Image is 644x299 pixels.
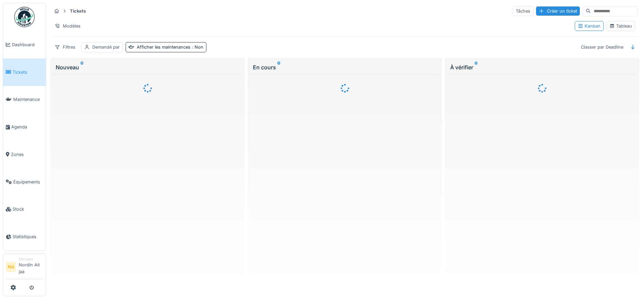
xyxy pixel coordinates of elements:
[14,7,35,27] img: Badge_color-CXgf-gQk.svg
[11,124,43,130] span: Agenda
[578,42,626,52] div: Classer par Deadline
[92,44,120,50] div: Demandé par
[3,31,46,58] a: Dashboard
[3,223,46,250] a: Statistiques
[80,63,84,71] sup: 0
[52,42,78,52] div: Filtres
[253,63,437,71] div: En cours
[3,168,46,196] a: Équipements
[6,257,43,279] a: NA ManagerNordin Ait jaa
[12,41,43,48] span: Dashboard
[11,151,43,158] span: Zones
[277,63,280,71] sup: 0
[190,45,203,50] span: : Non
[475,63,478,71] sup: 0
[578,23,601,29] div: Kanban
[3,86,46,113] a: Maintenance
[13,69,43,75] span: Tickets
[609,23,632,29] div: Tableau
[3,113,46,141] a: Agenda
[52,21,84,31] div: Modèles
[13,206,43,212] span: Stock
[19,257,43,262] div: Manager
[137,44,203,50] div: Afficher les maintenances
[67,8,89,14] strong: Tickets
[19,257,43,278] li: Nordin Ait jaa
[13,233,43,240] span: Statistiques
[450,63,634,71] div: À vérifier
[13,96,43,103] span: Maintenance
[6,262,16,272] li: NA
[3,141,46,168] a: Zones
[513,6,533,16] div: Tâches
[536,6,580,16] div: Créer un ticket
[56,63,239,71] div: Nouveau
[13,179,43,185] span: Équipements
[3,196,46,223] a: Stock
[3,58,46,86] a: Tickets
